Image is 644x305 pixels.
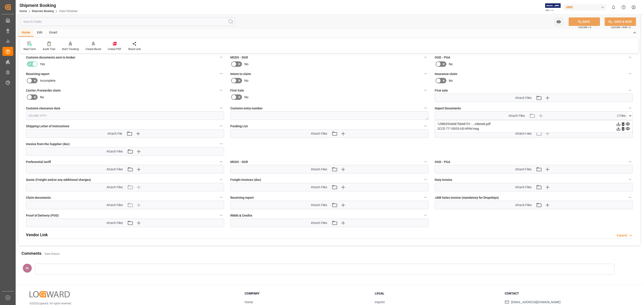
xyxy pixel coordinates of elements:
span: First sale [435,88,448,93]
span: Customs documents sent to broker [26,55,75,60]
button: Help Center [619,2,629,12]
span: Attach Files [311,185,327,190]
span: Attach Files [515,167,532,172]
img: Logward Logo [30,291,70,298]
span: Ctrl/CMD + S [578,26,591,29]
a: Imprint [375,300,385,304]
button: RMA's & Credits [423,212,428,218]
span: MSDS - DGR [230,160,248,164]
span: MSDS - DGR [230,55,248,60]
span: DL [26,266,29,270]
a: View History [44,252,60,255]
div: Start Tracking [62,47,79,51]
h2: Comments [21,250,41,256]
button: OGD - PGA [627,159,633,165]
span: Attach Files [106,185,123,190]
span: [EMAIL_ADDRESS][DOMAIN_NAME] [511,300,561,305]
button: MSDS - DGR [423,54,428,60]
span: Attach Files [311,167,327,172]
button: Customs entry number [423,105,428,111]
span: Attach Files [515,203,532,207]
div: 1ZWE05346875668731 -...mbined.pdf [437,122,630,126]
span: Attach Files [515,96,532,100]
span: Import Documents [435,106,461,111]
img: Exertis%20JAM%20-%20Email%20Logo.jpg_1722504956.jpg [545,3,561,11]
button: OGD - PGA [627,54,633,60]
span: Receiving report [230,195,254,200]
button: Quote (Freight and/or any additional charges) [218,177,224,182]
span: Attach Files [106,149,123,154]
h2: Vendor Link [26,232,48,238]
h3: Company [245,291,369,296]
button: Freight invoices (doc) [423,177,428,182]
span: Invoice from the Supplier (doc) [26,142,70,146]
span: Freight invoices (doc) [230,178,261,182]
button: Import Documents [627,105,633,111]
span: Preferential tariff [26,160,51,164]
span: Attach Files [515,131,532,136]
h3: Contact [505,291,629,296]
span: Insurance claim [435,72,457,76]
span: Attach Files [311,221,327,225]
span: Attach Files [508,113,525,118]
span: Customs clearance date [26,106,60,111]
div: Audit Trail [43,47,55,51]
span: Ctrl/CMD + Shift + S [611,26,631,29]
button: Shipping Letter of Instructions [218,123,224,129]
a: Home [19,10,27,13]
span: OGD - PGA [435,55,450,60]
span: Attach Files [106,167,123,172]
span: Attach Files [515,185,532,190]
div: Email [46,29,61,37]
button: Insurance claim [627,71,633,77]
span: Duty invoice [435,178,452,182]
span: Attach Files [106,221,123,225]
span: JAM Sales invoice (mandatory for Dropships) [435,195,499,200]
span: Yes [40,62,45,67]
input: Search Fields [21,17,235,26]
span: 2 Files [617,113,626,118]
span: Proof of Delivery (POD) [26,213,59,218]
span: RMA's & Credits [230,213,252,218]
button: Preferential tariff [218,159,224,165]
button: Intent to claim [423,71,428,77]
button: Customs documents sent to broker [218,54,224,60]
button: SAVE [569,17,600,26]
h3: Legal [375,291,499,296]
span: Incomplete [40,78,55,83]
span: Attach Files [311,203,327,207]
div: 2CCD 77-10033-US HPAV.msg [437,126,630,131]
span: Intent to claim [230,72,251,76]
button: Receiving report [218,71,224,77]
span: No [40,95,44,100]
span: First Sale [230,88,244,93]
button: Receiving report [423,194,428,200]
span: Attach Files [106,203,123,207]
div: Expand [617,233,627,238]
input: DD.MM.YYYY [26,111,224,120]
div: Create Route [86,47,101,51]
button: Customs clearance date [218,105,224,111]
span: Shipping Letter of Instructions [26,124,69,129]
span: No [449,78,453,83]
span: No [244,95,248,100]
div: New Form [23,47,36,51]
div: Edit [34,29,46,37]
button: Duty invoice [627,177,633,182]
span: OGD - PGA [435,160,450,164]
span: Receiving report [26,72,49,76]
button: First sale [627,87,633,93]
span: Quote (Freight and/or any additional charges) [26,178,91,182]
div: Shipment Booking [19,2,78,9]
button: Claim documents [218,194,224,200]
button: Proof of Delivery (POD) [218,212,224,218]
div: Home [18,29,34,37]
button: SAVE & NEW [605,17,636,26]
button: Carrier /Forwarder claim [218,87,224,93]
button: Invoice from the Supplier (doc) [218,141,224,147]
a: Home [245,300,253,304]
button: First Sale [423,87,428,93]
div: JIMS [564,4,607,10]
button: JAM Sales invoice (mandatory for Dropships) [627,194,633,200]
